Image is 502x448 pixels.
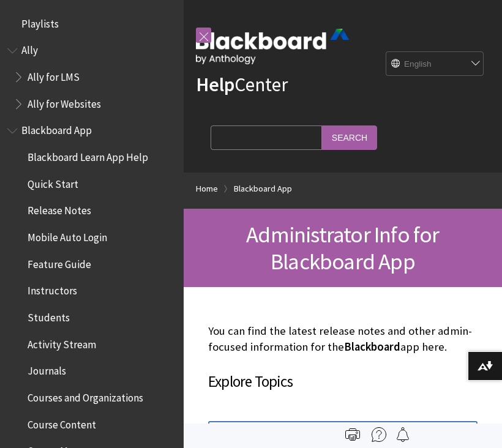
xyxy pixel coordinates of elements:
img: Blackboard by Anthology [196,29,349,64]
nav: Book outline for Playlists [7,13,176,34]
span: Journals [28,361,66,378]
img: Print [345,427,360,442]
span: Blackboard App [21,121,92,137]
input: Search [322,125,377,149]
span: Instructors [28,281,77,297]
span: Playlists [21,13,59,30]
span: Ally [21,40,38,57]
span: Mobile Auto Login [28,227,107,244]
span: Administrator Info for Blackboard App [246,220,439,275]
p: You can find the latest release notes and other admin-focused information for the app here. [208,323,478,355]
span: Feature Guide [28,254,91,271]
nav: Book outline for Anthology Ally Help [7,40,176,114]
img: Follow this page [395,427,410,442]
strong: Help [196,72,234,97]
span: Blackboard [344,340,400,354]
span: Activity Stream [28,334,96,351]
img: More help [372,427,386,442]
select: Site Language Selector [386,52,484,77]
h3: Explore Topics [208,370,478,394]
span: Course Content [28,414,96,431]
span: Ally for Websites [28,94,101,110]
a: Blackboard App [234,181,292,196]
span: Blackboard Learn App Help [28,147,148,163]
span: Students [28,307,70,324]
span: Courses and Organizations [28,387,143,404]
span: Quick Start [28,174,78,190]
span: Release Notes [28,201,91,217]
a: Home [196,181,218,196]
a: HelpCenter [196,72,288,97]
span: Ally for LMS [28,67,80,83]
